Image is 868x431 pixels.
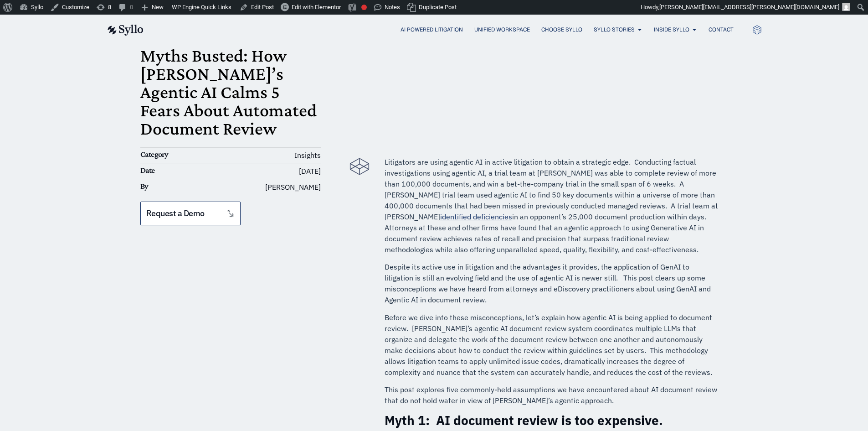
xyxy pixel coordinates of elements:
[659,4,839,10] span: [PERSON_NAME][EMAIL_ADDRESS][PERSON_NAME][DOMAIN_NAME]
[541,26,582,34] a: Choose Syllo
[140,47,321,138] h1: Myths Busted: How [PERSON_NAME]’s Agentic AI Calms 5 Fears About Automated Document Review
[385,312,719,378] p: Before we dive into these misconceptions, let’s explain how agentic AI is being applied to docume...
[385,412,663,429] strong: Myth 1: AI document review is too expensive.
[299,166,321,176] time: [DATE]
[385,261,719,305] p: Despite its active use in litigation and the advantages it provides, the application of GenAI to ...
[361,5,367,10] div: Focus keyphrase not set
[440,212,512,221] a: identified deficiencies
[385,384,719,406] p: This post explores five commonly-held assumptions we have encountered about AI document review th...
[385,156,719,255] p: Litigators are using agentic AI in active litigation to obtain a strategic edge. Conducting factu...
[140,182,200,192] h6: By
[146,209,205,218] span: Request a Demo
[294,151,321,160] span: Insights
[292,4,341,10] span: Edit with Elementor
[594,26,635,34] a: Syllo Stories
[106,25,144,36] img: syllo
[162,26,734,34] nav: Menu
[140,166,200,176] h6: Date
[401,26,463,34] a: AI Powered Litigation
[140,202,241,225] a: Request a Demo
[709,26,734,34] a: Contact
[474,26,530,34] a: Unified Workspace
[265,182,321,192] span: [PERSON_NAME]
[162,26,734,34] div: Menu Toggle
[140,150,200,160] h6: Category
[654,26,689,34] a: Inside Syllo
